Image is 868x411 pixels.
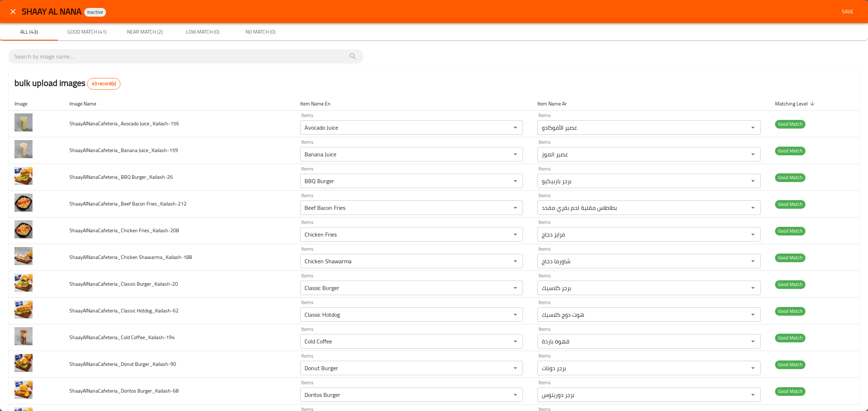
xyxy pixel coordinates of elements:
[510,176,520,186] button: Open
[748,283,758,293] button: Open
[14,247,33,265] img: ShaayAlNanaCafeteria_Chicken Shawarma_Kailash-188
[69,226,179,235] span: ShaayAlNanaCafeteria_Chicken Fries_Kailash-208
[510,203,520,213] button: Open
[4,3,22,20] button: close
[236,27,285,36] span: No Match (0)
[839,7,856,16] span: Save
[510,336,520,346] button: Open
[69,252,192,262] span: ShaayAlNanaCafeteria_Chicken Shawarma_Kailash-188
[14,274,33,292] img: ShaayAlNanaCafeteria_Classic Burger_Kailash-20
[14,300,33,319] img: ShaayAlNanaCafeteria_Classic Hotdog_Kailash-62
[120,27,169,36] span: Near Match (2)
[69,359,176,369] span: ShaayAlNanaCafeteria_Donut Burger_Kailash-90
[748,310,758,320] button: Open
[775,334,805,342] span: Good Match
[22,3,81,20] span: SHAAY AL NANA
[14,354,33,372] img: ShaayAlNanaCafeteria_Donut Burger_Kailash-90
[14,381,33,399] img: ShaayAlNanaCafeteria_Doritos Burger_Kailash-68
[748,256,758,266] button: Open
[510,122,520,133] button: Open
[775,307,805,315] span: Good Match
[775,99,817,108] span: Matching Level
[294,97,532,111] th: Item Name En
[748,149,758,159] button: Open
[69,279,178,289] span: ShaayAlNanaCafeteria_Classic Burger_Kailash-20
[69,146,178,155] span: ShaayAlNanaCafeteria_Banana Juice_Kailash-159
[748,336,758,346] button: Open
[69,386,179,395] span: ShaayAlNanaCafeteria_Doritos Burger_Kailash-68
[748,363,758,373] button: Open
[510,256,520,266] button: Open
[775,280,805,289] span: Good Match
[748,176,758,186] button: Open
[510,229,520,239] button: Open
[775,227,805,235] span: Good Match
[775,387,805,395] span: Good Match
[69,99,106,108] span: Image Name
[69,172,173,182] span: ShaayAlNanaCafeteria_BBQ Burger_Kailash-26
[69,119,179,128] span: ShaayAlNanaCafeteria_Avocado Juice_Kailash-156
[510,283,520,293] button: Open
[775,173,805,182] span: Good Match
[14,220,33,238] img: ShaayAlNanaCafeteria_Chicken Fries_Kailash-208
[775,254,805,262] span: Good Match
[14,327,33,345] img: ShaayAlNanaCafeteria_Cold Coffee_Kailash-194
[69,333,175,342] span: ShaayAlNanaCafeteria_Cold Coffee_Kailash-194
[775,120,805,128] span: Good Match
[748,390,758,400] button: Open
[69,199,187,208] span: ShaayAlNanaCafeteria_Beef Bacon Fries_Kailash-212
[14,51,357,62] input: search
[510,363,520,373] button: Open
[510,310,520,320] button: Open
[14,194,33,212] img: ShaayAlNanaCafeteria_Beef Bacon Fries_Kailash-212
[88,80,120,87] span: 43 record(s)
[14,113,33,131] img: ShaayAlNanaCafeteria_Avocado Juice_Kailash-156
[178,27,227,36] span: Low Match (0)
[836,5,859,18] button: Save
[532,97,769,111] th: Item Name Ar
[14,140,33,158] img: ShaayAlNanaCafeteria_Banana Juice_Kailash-159
[510,390,520,400] button: Open
[14,77,120,90] h2: bulk upload images
[510,149,520,159] button: Open
[69,306,179,315] span: ShaayAlNanaCafeteria_Classic Hotdog_Kailash-62
[62,27,111,36] span: Good Match (41)
[775,147,805,155] span: Good Match
[9,97,64,111] th: Image
[87,78,120,90] div: Total records count
[748,229,758,239] button: Open
[775,200,805,208] span: Good Match
[84,9,106,15] span: Inactive
[14,167,33,185] img: ShaayAlNanaCafeteria_BBQ Burger_Kailash-26
[775,360,805,369] span: Good Match
[748,122,758,133] button: Open
[748,203,758,213] button: Open
[84,8,106,17] div: Inactive
[4,27,54,36] span: All (43)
